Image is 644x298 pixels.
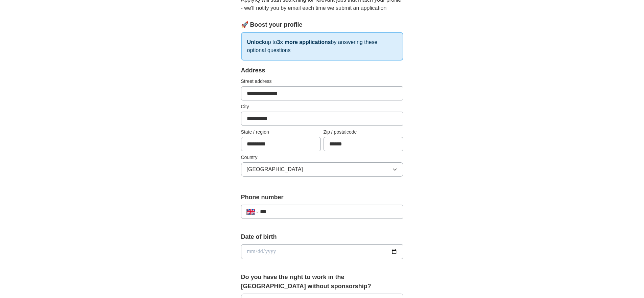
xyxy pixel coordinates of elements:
[241,20,403,29] div: 🚀 Boost your profile
[241,273,403,291] label: Do you have the right to work in the [GEOGRAPHIC_DATA] without sponsorship?
[277,39,331,45] strong: 3x more applications
[241,129,321,136] label: State / region
[241,162,403,177] button: [GEOGRAPHIC_DATA]
[241,103,403,110] label: City
[241,232,403,242] label: Date of birth
[241,193,403,202] label: Phone number
[241,66,403,75] div: Address
[241,78,403,85] label: Street address
[241,154,403,161] label: Country
[324,129,403,136] label: Zip / postalcode
[247,165,303,174] span: [GEOGRAPHIC_DATA]
[247,39,265,45] strong: Unlock
[241,32,403,61] p: up to by answering these optional questions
